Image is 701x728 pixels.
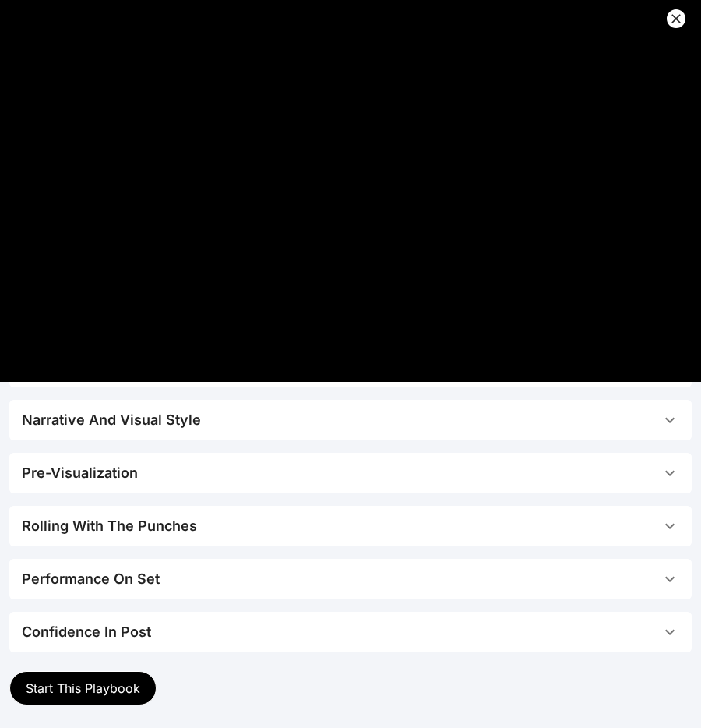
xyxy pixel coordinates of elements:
span: Start This Playbook [26,680,140,696]
div: Rolling With The Punches [22,515,197,537]
button: Rolling With The Punches [9,506,692,546]
div: Pre-Visualization [22,462,138,484]
button: Performance On Set [9,559,692,599]
button: Confidence In Post [9,612,692,652]
button: Pre-Visualization [9,453,692,493]
div: Performance On Set [22,568,160,590]
button: Start This Playbook [9,671,157,705]
div: Confidence In Post [22,621,151,643]
button: Narrative And Visual Style [9,400,692,440]
iframe: Intro [9,16,692,366]
div: Narrative And Visual Style [22,409,201,431]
